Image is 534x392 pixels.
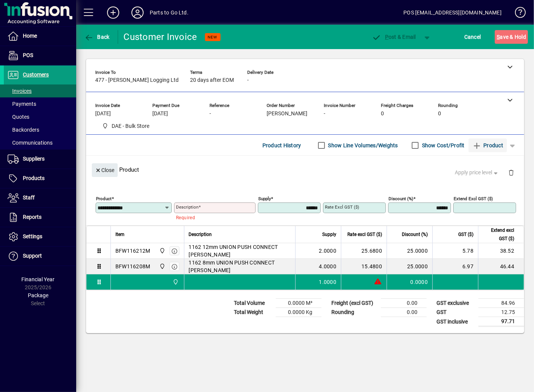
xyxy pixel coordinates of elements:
[8,127,39,133] span: Backorders
[328,308,381,317] td: Rounding
[267,111,307,117] span: [PERSON_NAME]
[4,208,76,227] a: Reports
[432,259,478,274] td: 6.97
[432,243,478,259] td: 5.78
[4,136,76,149] a: Communications
[23,233,42,239] span: Settings
[247,77,249,83] span: -
[23,156,45,162] span: Suppliers
[189,259,291,274] span: 1162 8mm UNION PUSH CONNECT [PERSON_NAME]
[387,259,432,274] td: 25.0000
[433,299,478,308] td: GST exclusive
[208,35,217,40] span: NEW
[403,6,502,19] div: POS [EMAIL_ADDRESS][DOMAIN_NAME]
[125,6,150,19] button: Profile
[387,274,432,290] td: 0.0000
[23,253,42,259] span: Support
[99,121,153,131] span: DAE - Bulk Store
[478,308,524,317] td: 12.75
[509,2,524,26] a: Knowledge Base
[8,101,36,107] span: Payments
[325,204,359,210] mat-label: Rate excl GST ($)
[381,299,427,308] td: 0.00
[28,292,48,298] span: Package
[152,111,168,117] span: [DATE]
[23,52,33,58] span: POS
[433,317,478,327] td: GST inclusive
[319,263,337,270] span: 4.0000
[402,230,428,239] span: Discount (%)
[458,230,473,239] span: GST ($)
[420,142,465,149] label: Show Cost/Profit
[23,72,49,78] span: Customers
[347,230,382,239] span: Rate excl GST ($)
[22,276,55,282] span: Financial Year
[454,196,493,201] mat-label: Extend excl GST ($)
[478,317,524,327] td: 97.71
[95,111,111,117] span: [DATE]
[171,278,179,286] span: DAE - Bulk Store
[176,204,198,210] mat-label: Description
[389,196,413,201] mat-label: Discount (%)
[23,214,42,220] span: Reports
[230,308,276,317] td: Total Weight
[4,227,76,246] a: Settings
[4,27,76,46] a: Home
[4,169,76,188] a: Products
[82,30,112,44] button: Back
[328,299,381,308] td: Freight (excl GST)
[372,34,416,40] span: ost & Email
[4,110,76,123] a: Quotes
[346,247,382,255] div: 25.6800
[101,6,125,19] button: Add
[90,166,120,173] app-page-header-button: Close
[276,308,321,317] td: 0.0000 Kg
[4,84,76,97] a: Invoices
[478,259,524,274] td: 46.44
[452,166,502,180] button: Apply price level
[464,31,481,43] span: Cancel
[319,247,337,255] span: 2.0000
[92,163,118,177] button: Close
[258,196,271,201] mat-label: Supply
[86,156,524,183] div: Product
[319,278,337,286] span: 1.0000
[23,194,35,201] span: Staff
[157,262,166,271] span: DAE - Bulk Store
[115,263,150,270] div: BFW116208M
[4,150,76,169] a: Suppliers
[433,308,478,317] td: GST
[112,122,150,130] span: DAE - Bulk Store
[259,139,304,152] button: Product History
[462,30,483,44] button: Cancel
[4,97,76,110] a: Payments
[176,213,249,221] mat-error: Required
[76,30,118,44] app-page-header-button: Back
[276,299,321,308] td: 0.0000 M³
[23,175,45,181] span: Products
[502,169,520,176] app-page-header-button: Delete
[262,139,301,151] span: Product History
[96,196,112,201] mat-label: Product
[381,111,384,117] span: 0
[322,230,336,239] span: Supply
[190,77,234,83] span: 20 days after EOM
[8,114,29,120] span: Quotes
[385,34,389,40] span: P
[124,31,197,43] div: Customer Invoice
[8,88,32,94] span: Invoices
[150,6,189,19] div: Parts to Go Ltd.
[4,188,76,207] a: Staff
[438,111,441,117] span: 0
[497,31,526,43] span: ave & Hold
[327,142,398,149] label: Show Line Volumes/Weights
[478,243,524,259] td: 38.52
[324,111,325,117] span: -
[502,163,520,182] button: Delete
[497,34,500,40] span: S
[23,33,37,39] span: Home
[4,247,76,266] a: Support
[478,299,524,308] td: 84.96
[495,30,528,44] button: Save & Hold
[368,30,420,44] button: Post & Email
